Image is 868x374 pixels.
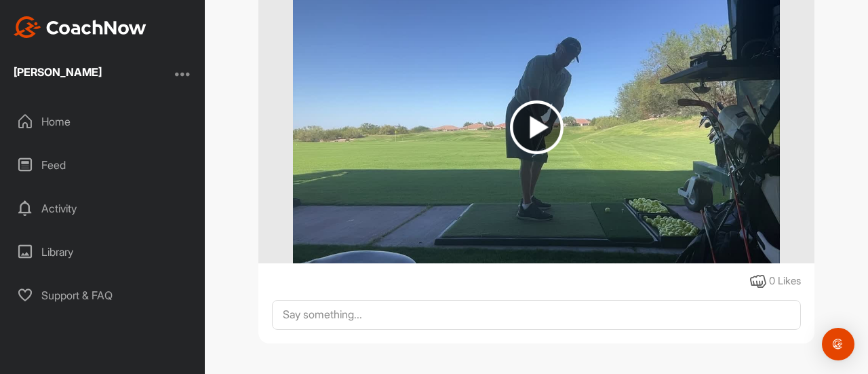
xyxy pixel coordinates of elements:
[7,235,199,269] div: Library
[7,278,199,312] div: Support & FAQ
[7,191,199,225] div: Activity
[14,16,146,38] img: CoachNow
[822,328,854,360] div: Open Intercom Messenger
[510,100,564,154] img: play
[7,105,199,138] div: Home
[7,148,199,182] div: Feed
[769,274,801,289] div: 0 Likes
[14,67,102,77] div: [PERSON_NAME]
